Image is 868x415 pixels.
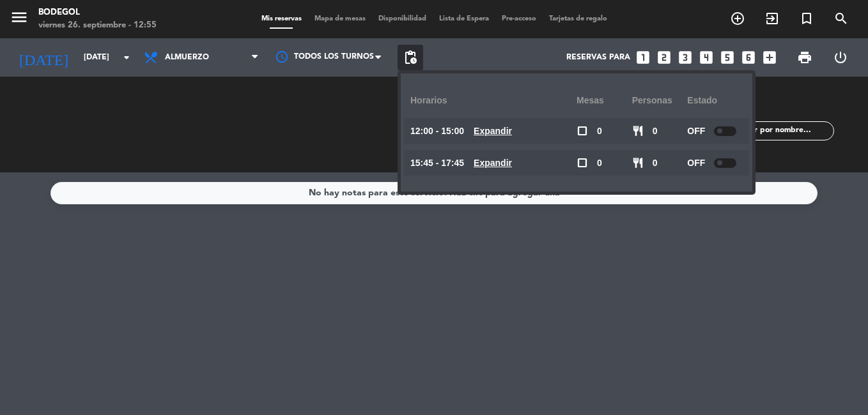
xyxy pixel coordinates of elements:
[687,124,705,139] span: OFF
[833,50,848,65] i: power_settings_new
[165,53,209,62] span: Almuerzo
[577,83,632,118] div: Mesas
[10,8,29,27] i: menu
[653,156,658,170] span: 0
[632,125,644,137] span: restaurant
[635,49,651,66] i: looks_one
[433,15,495,22] span: Lista de Espera
[38,6,157,19] div: Bodegol
[410,156,464,170] span: 15:45 - 17:45
[761,49,778,66] i: add_box
[677,49,694,66] i: looks_3
[372,15,433,22] span: Disponibilidad
[719,49,736,66] i: looks_5
[656,49,672,66] i: looks_two
[474,126,512,136] u: Expandir
[474,158,512,168] u: Expandir
[597,124,602,139] span: 0
[566,53,630,62] span: Reservas para
[10,43,77,72] i: [DATE]
[632,157,644,169] span: restaurant
[687,156,705,170] span: OFF
[740,49,757,66] i: looks_6
[632,83,688,118] div: personas
[10,8,29,31] button: menu
[308,15,372,22] span: Mapa de mesas
[833,11,849,26] i: search
[734,124,833,138] input: Filtrar por nombre...
[577,157,588,169] span: check_box_outline_blank
[653,124,658,139] span: 0
[577,125,588,137] span: check_box_outline_blank
[410,124,464,139] span: 12:00 - 15:00
[119,50,134,65] i: arrow_drop_down
[687,83,743,118] div: Estado
[309,186,560,200] div: No hay notas para este servicio. Haz clic para agregar una
[730,11,745,26] i: add_circle_outline
[698,49,715,66] i: looks_4
[403,50,418,65] span: pending_actions
[543,15,614,22] span: Tarjetas de regalo
[797,50,812,65] span: print
[597,156,602,170] span: 0
[410,83,577,118] div: Horarios
[764,11,780,26] i: exit_to_app
[799,11,814,26] i: turned_in_not
[823,38,858,77] div: LOG OUT
[255,15,308,22] span: Mis reservas
[38,19,157,32] div: viernes 26. septiembre - 12:55
[495,15,543,22] span: Pre-acceso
